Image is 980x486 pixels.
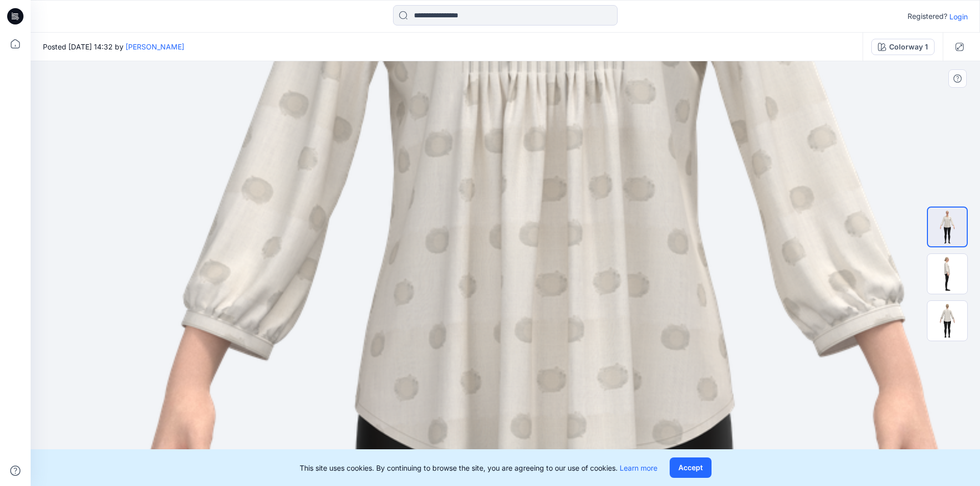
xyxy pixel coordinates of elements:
[928,208,967,246] img: 333225_0
[300,463,657,473] p: This site uses cookies. By continuing to browse the site, you are agreeing to our use of cookies.
[126,42,184,51] a: [PERSON_NAME]
[43,41,184,52] span: Posted [DATE] 14:32 by
[927,254,967,294] img: 333225_1
[927,301,967,341] img: 333225_2
[949,11,968,22] p: Login
[620,464,657,472] a: Learn more
[871,39,935,55] button: Colorway 1
[889,41,928,53] div: Colorway 1
[908,10,947,22] p: Registered?
[670,457,712,478] button: Accept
